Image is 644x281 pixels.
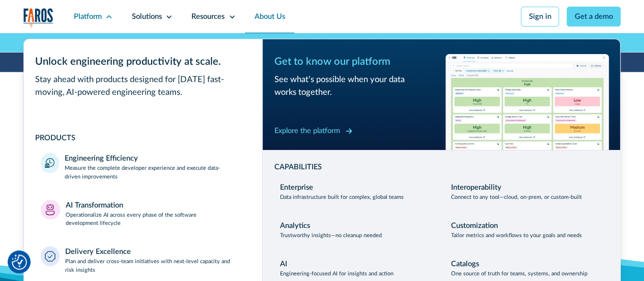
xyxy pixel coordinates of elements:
[279,182,313,193] div: Enterprise
[65,153,138,164] div: Engineering Efficiency
[521,7,559,27] a: Sign in
[35,133,251,144] div: PRODUCTS
[445,176,609,207] a: InteroperabilityConnect to any tool—cloud, on-prem, or custom-built
[66,200,123,211] div: AI Transformation
[35,241,251,280] a: Delivery ExcellencePlan and deliver cross-team initiatives with next-level capacity and risk insi...
[445,54,609,149] img: Workflow productivity trends heatmap chart
[274,54,437,69] div: Get to know our platform
[451,182,501,193] div: Interoperability
[451,270,587,278] p: One source of truth for teams, systems, and ownership
[279,232,381,240] p: Trustworthy insights—no cleanup needed
[274,73,437,99] div: See what’s possible when your data works together.
[279,220,310,232] div: Analytics
[35,73,251,99] div: Stay ahead with products designed for [DATE] fast-moving, AI-powered engineering teams.
[274,123,353,138] a: Explore the platform
[274,125,340,137] div: Explore the platform
[35,147,251,187] a: Engineering EfficiencyMeasure the complete developer experience and execute data-driven improvements
[274,162,609,173] div: CAPABILITIES
[35,54,251,69] div: Unlock engineering productivity at scale.
[451,193,582,202] p: Connect to any tool—cloud, on-prem, or custom-built
[451,232,582,240] p: Tailor metrics and workflows to your goals and needs
[445,215,609,245] a: CustomizationTailor metrics and workflows to your goals and needs
[279,259,287,270] div: AI
[451,259,479,270] div: Catalogs
[451,220,498,232] div: Customization
[191,11,225,22] div: Resources
[66,211,246,228] p: Operationalize AI across every phase of the software development lifecycle
[65,246,131,258] div: Delivery Excellence
[132,11,162,22] div: Solutions
[23,8,53,28] img: Logo of the analytics and reporting company Faros.
[23,8,53,28] a: home
[74,11,102,22] div: Platform
[274,176,437,207] a: EnterpriseData infrastructure built for complex, global teams
[65,164,246,181] p: Measure the complete developer experience and execute data-driven improvements
[279,193,403,202] p: Data infrastructure built for complex, global teams
[35,194,251,234] a: AI TransformationOperationalize AI across every phase of the software development lifecycle
[12,254,27,270] button: Cookie Settings
[12,254,27,270] img: Revisit consent button
[65,258,246,274] p: Plan and deliver cross-team initiatives with next-level capacity and risk insights
[567,7,621,27] a: Get a demo
[279,270,393,278] p: Engineering-focused AI for insights and action
[274,215,437,245] a: AnalyticsTrustworthy insights—no cleanup needed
